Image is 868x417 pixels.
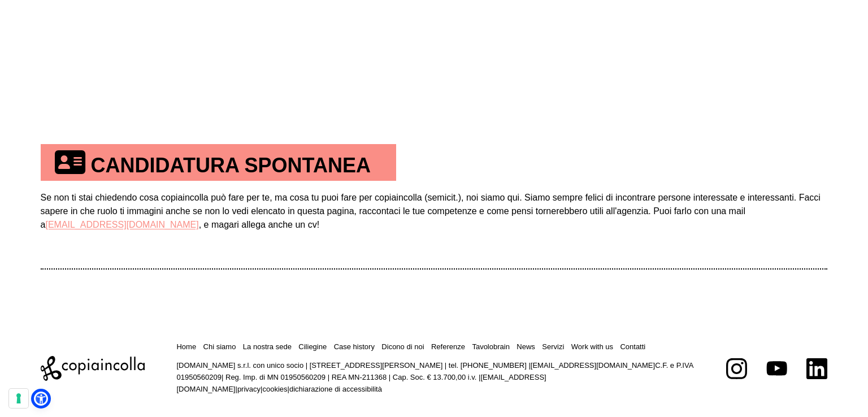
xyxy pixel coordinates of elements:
a: Dicono di noi [381,342,424,351]
button: Le tue preferenze relative al consenso per le tecnologie di tracciamento [9,389,28,408]
a: La nostra sede [243,342,292,351]
a: cookies [262,385,287,393]
a: Chi siamo [203,342,236,351]
a: Work with us [571,342,613,351]
a: Open Accessibility Menu [34,392,48,406]
a: News [517,342,535,351]
a: privacy [237,385,261,393]
td: Se non ti stai chiedendo cosa copiaincolla può fare per te, ma cosa tu puoi fare per copiaincolla... [41,181,828,268]
a: [EMAIL_ADDRESS][DOMAIN_NAME] [531,361,655,370]
a: Referenze [431,342,465,351]
a: [EMAIL_ADDRESS][DOMAIN_NAME] [46,220,199,229]
p: [DOMAIN_NAME] s.r.l. con unico socio | [STREET_ADDRESS][PERSON_NAME] | tel. [PHONE_NUMBER] | C.F.... [176,360,694,395]
a: Home [176,342,196,351]
a: Case history [334,342,375,351]
a: Servizi [542,342,564,351]
a: dichiarazione di accessibilità [289,385,382,393]
th: CANDIDATURA SPONTANEA [41,144,396,181]
a: Tavolobrain [472,342,510,351]
a: [EMAIL_ADDRESS][DOMAIN_NAME] [176,373,546,393]
a: Ciliegine [298,342,327,351]
a: Contatti [620,342,645,351]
